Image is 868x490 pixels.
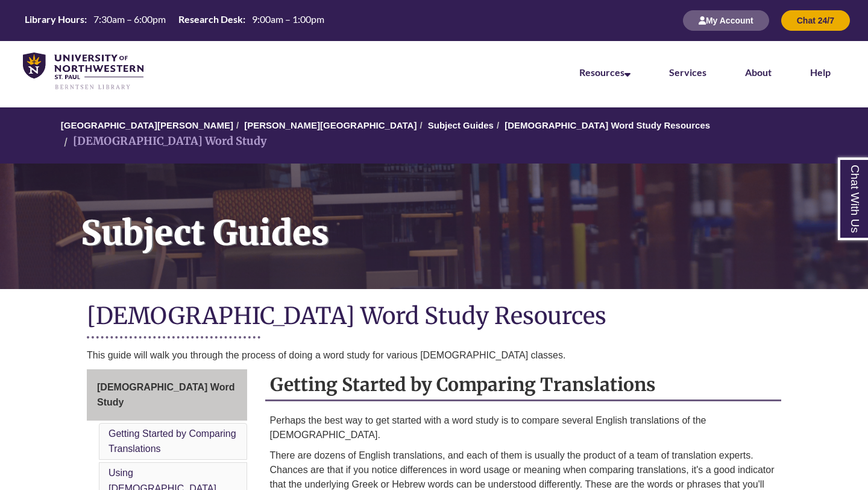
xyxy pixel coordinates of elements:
[810,66,831,78] a: Help
[87,301,781,333] h1: [DEMOGRAPHIC_DATA] Word Study Resources
[505,120,710,130] a: [DEMOGRAPHIC_DATA] Word Study Resources
[579,66,631,78] a: Resources
[93,13,166,25] span: 7:30am – 6:00pm
[745,66,772,78] a: About
[20,13,329,28] table: Hours Today
[669,66,706,78] a: Services
[68,164,868,273] h1: Subject Guides
[270,413,777,442] p: Perhaps the best way to get started with a word study is to compare several English translations ...
[87,369,247,421] a: [DEMOGRAPHIC_DATA] Word Study
[683,10,769,31] button: My Account
[61,120,233,130] a: [GEOGRAPHIC_DATA][PERSON_NAME]
[781,10,850,31] button: Chat 24/7
[20,13,89,26] th: Library Hours:
[781,15,850,25] a: Chat 24/7
[683,15,769,25] a: My Account
[174,13,247,26] th: Research Desk:
[87,350,565,360] span: This guide will walk you through the process of doing a word study for various [DEMOGRAPHIC_DATA]...
[97,382,234,408] span: [DEMOGRAPHIC_DATA] Word Study
[23,52,143,91] img: UNWSP Library Logo
[20,13,329,29] a: Hours Today
[265,369,782,401] h2: Getting Started by Comparing Translations
[428,120,494,130] a: Subject Guides
[108,428,236,454] a: Getting Started by Comparing Translations
[252,13,324,25] span: 9:00am – 1:00pm
[244,120,417,130] a: [PERSON_NAME][GEOGRAPHIC_DATA]
[61,133,267,150] li: [DEMOGRAPHIC_DATA] Word Study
